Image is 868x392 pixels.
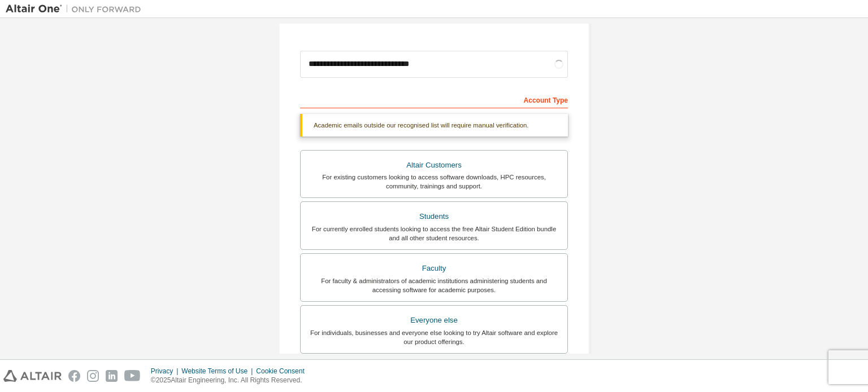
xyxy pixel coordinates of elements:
[300,90,568,108] div: Account Type
[3,370,62,382] img: altair_logo.svg
[307,312,561,328] div: Everyone else
[151,367,181,376] div: Privacy
[181,367,256,376] div: Website Terms of Use
[300,114,568,136] div: Academic emails outside our recognised list will require manual verification.
[307,157,561,173] div: Altair Customers
[256,367,311,376] div: Cookie Consent
[124,370,141,382] img: youtube.svg
[307,209,561,224] div: Students
[307,173,561,191] div: For existing customers looking to access software downloads, HPC resources, community, trainings ...
[87,370,99,382] img: instagram.svg
[307,224,561,243] div: For currently enrolled students looking to access the free Altair Student Edition bundle and all ...
[6,3,147,15] img: Altair One
[307,276,561,294] div: For faculty & administrators of academic institutions administering students and accessing softwa...
[151,376,311,385] p: © 2025 Altair Engineering, Inc. All Rights Reserved.
[68,370,80,382] img: facebook.svg
[106,370,118,382] img: linkedin.svg
[307,328,561,346] div: For individuals, businesses and everyone else looking to try Altair software and explore our prod...
[307,261,561,276] div: Faculty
